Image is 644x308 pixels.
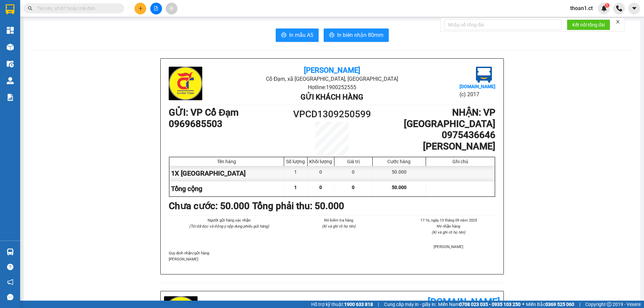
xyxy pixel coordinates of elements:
input: Tìm tên, số ĐT hoặc mã đơn [37,5,116,12]
strong: 0369 525 060 [545,302,574,307]
i: (Kí và ghi rõ họ tên) [322,224,356,229]
img: logo.jpg [476,67,492,83]
li: Người gửi hàng xác nhận [182,217,276,223]
strong: 1900 633 818 [344,302,373,307]
button: plus [135,3,146,14]
span: search [28,6,33,11]
div: Quy định nhận/gửi hàng : [169,250,495,262]
span: Cung cấp máy in - giấy in: [384,301,436,308]
button: aim [166,3,177,14]
span: 50.000 [392,185,407,190]
li: NV kiểm tra hàng [292,217,385,223]
span: copyright [607,302,611,307]
b: [PERSON_NAME] [304,66,360,74]
div: Giá trị [336,159,371,164]
span: 1 [606,3,608,8]
img: warehouse-icon [7,60,14,67]
input: Nhập số tổng đài [444,19,561,30]
button: printerIn biên nhận 80mm [324,28,389,42]
span: Kết nối tổng đài [572,21,605,28]
img: solution-icon [7,94,14,101]
div: 1 [284,166,308,181]
span: In biên nhận 80mm [337,31,383,39]
li: [PERSON_NAME] [402,244,495,250]
b: GỬI : VP Cổ Đạm [169,107,238,118]
span: caret-down [631,5,637,11]
h1: 0969685503 [169,118,291,130]
img: warehouse-icon [7,77,14,84]
b: Tổng phải thu: 50.000 [252,200,344,211]
span: message [7,294,13,300]
div: Khối lượng [309,159,332,164]
span: Hỗ trợ kỹ thuật: [311,301,373,308]
li: Cổ Đạm, xã [GEOGRAPHIC_DATA], [GEOGRAPHIC_DATA] [223,75,441,83]
span: ⚪️ [522,303,524,306]
span: Miền Bắc [526,301,574,308]
span: plus [138,6,143,11]
b: [DOMAIN_NAME] [460,84,495,89]
button: file-add [150,3,162,14]
b: NHẬN : VP [GEOGRAPHIC_DATA] [404,107,495,129]
sup: 1 [605,3,609,8]
span: file-add [154,6,158,11]
span: notification [7,279,13,285]
div: Cước hàng [374,159,424,164]
img: dashboard-icon [7,27,14,34]
span: Miền Nam [438,301,521,308]
li: Hotline: 1900252555 [223,83,441,91]
li: (c) 2017 [460,90,495,99]
button: Kết nối tổng đài [567,19,610,30]
button: printerIn mẫu A5 [276,28,319,42]
button: caret-down [628,3,640,14]
div: 0 [334,166,373,181]
img: logo-vxr [6,4,14,14]
li: 17:16, ngày 13 tháng 09 năm 2025 [402,217,495,223]
i: (Tôi đã đọc và đồng ý nộp dung phiếu gửi hàng) [189,224,269,229]
h1: 0975436646 [373,129,495,141]
span: aim [169,6,174,11]
p: [PERSON_NAME] [169,256,495,262]
span: printer [329,32,334,39]
b: [DOMAIN_NAME] [428,296,500,307]
img: warehouse-icon [7,44,14,51]
span: Tổng cộng [171,185,202,193]
h1: VPCD1309250599 [291,107,373,122]
span: thoan1.ct [565,4,598,12]
div: 1X [GEOGRAPHIC_DATA] [169,166,284,181]
img: icon-new-feature [601,5,607,11]
span: 0 [319,185,322,190]
img: warehouse-icon [7,248,14,255]
img: phone-icon [616,5,622,11]
div: 50.000 [373,166,426,181]
strong: 0708 023 035 - 0935 103 250 [459,302,521,307]
div: Ghi chú [428,159,493,164]
div: Tên hàng [171,159,282,164]
li: NV nhận hàng [402,223,495,229]
span: printer [281,32,286,39]
span: In mẫu A5 [289,31,313,39]
span: close [615,19,620,24]
span: 1 [294,185,297,190]
span: | [579,301,580,308]
div: 0 [308,166,334,181]
i: (Kí và ghi rõ họ tên) [432,230,465,235]
span: | [378,301,379,308]
h1: [PERSON_NAME] [373,141,495,152]
b: Gửi khách hàng [301,93,363,101]
b: Chưa cước : 50.000 [169,200,250,211]
span: 0 [352,185,355,190]
span: question-circle [7,264,13,270]
div: Số lượng [286,159,306,164]
img: logo.jpg [169,67,202,100]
